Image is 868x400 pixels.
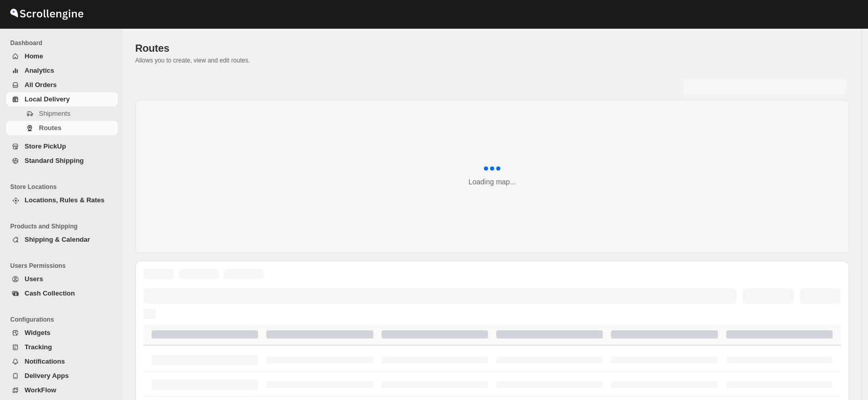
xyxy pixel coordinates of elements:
span: Products and Shipping [10,222,118,230]
span: Configurations [10,315,118,324]
button: Routes [6,121,118,135]
span: All Orders [25,81,57,89]
span: Routes [135,43,170,54]
span: Tracking [25,343,52,351]
div: Loading map... [469,177,516,187]
span: Analytics [25,67,54,74]
button: Notifications [6,354,118,369]
button: Home [6,49,118,64]
span: Shipping & Calendar [25,236,90,243]
span: Users [25,275,43,283]
span: Local Delivery [25,95,70,103]
button: WorkFlow [6,383,118,397]
span: Cash Collection [25,289,75,297]
button: Users [6,272,118,286]
button: Locations, Rules & Rates [6,193,118,207]
span: Store PickUp [25,142,66,150]
button: Widgets [6,326,118,340]
span: Delivery Apps [25,372,69,380]
button: Analytics [6,64,118,78]
span: Users Permissions [10,262,118,270]
span: Dashboard [10,39,118,47]
button: Tracking [6,340,118,354]
button: Delivery Apps [6,369,118,383]
span: WorkFlow [25,386,56,394]
span: Shipments [39,110,70,117]
button: All Orders [6,78,118,92]
button: Shipping & Calendar [6,233,118,247]
button: Shipments [6,107,118,121]
span: Locations, Rules & Rates [25,196,104,204]
span: Widgets [25,329,50,336]
span: Notifications [25,357,65,365]
span: Store Locations [10,183,118,191]
span: Routes [39,124,61,132]
span: Home [25,52,43,60]
p: Allows you to create, view and edit routes. [135,56,849,65]
button: Cash Collection [6,286,118,301]
span: Standard Shipping [25,157,84,164]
